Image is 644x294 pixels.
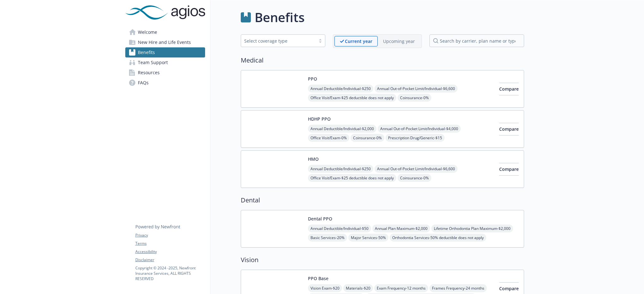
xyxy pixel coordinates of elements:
[255,8,304,27] h1: Benefits
[125,57,205,68] a: Team Support
[246,75,303,102] img: Harvard Pilgrim Health Care carrier logo
[125,27,205,37] a: Welcome
[499,166,519,172] span: Compare
[125,78,205,88] a: FAQs
[431,225,513,232] span: Lifetime Orthodontia Plan Maximum - $2,000
[345,38,372,45] p: Current year
[244,38,312,44] div: Select coverage type
[125,47,205,57] a: Benefits
[125,37,205,47] a: New Hire and Life Events
[135,241,205,246] a: Terms
[138,37,191,47] span: New Hire and Life Events
[378,125,461,133] span: Annual Out-of-Pocket Limit/Individual - $4,000
[308,234,347,242] span: Basic Services - 20%
[138,78,149,88] span: FAQs
[135,265,205,281] p: Copyright © 2024 - 2025 , Newfront Insurance Services, ALL RIGHTS RESERVED
[499,126,519,132] span: Compare
[246,215,303,242] img: Delta Dental Insurance Company carrier logo
[135,257,205,263] a: Disclaimer
[308,134,349,142] span: Office Visit/Exam - 0%
[386,134,445,142] span: Prescription Drug/Generic - $15
[308,116,331,122] button: HDHP PPO
[308,156,319,162] button: HMO
[343,284,373,292] span: Materials - $20
[499,285,519,291] span: Compare
[308,85,373,93] span: Annual Deductible/Individual - $250
[375,165,458,173] span: Annual Out-of-Pocket Limit/Individual - $6,600
[348,234,388,242] span: Major Services - 50%
[138,47,155,57] span: Benefits
[135,232,205,238] a: Privacy
[372,225,430,232] span: Annual Plan Maximum - $2,000
[241,195,524,205] h2: Dental
[241,56,524,65] h2: Medical
[499,86,519,92] span: Compare
[374,284,428,292] span: Exam Frequency - 12 months
[383,38,415,45] p: Upcoming year
[375,85,458,93] span: Annual Out-of-Pocket Limit/Individual - $6,600
[138,57,168,68] span: Team Support
[246,156,303,183] img: Harvard Pilgrim Health Care carrier logo
[125,68,205,78] a: Resources
[499,163,519,176] button: Compare
[398,174,431,182] span: Coinsurance - 0%
[308,284,342,292] span: Vision Exam - $20
[241,255,524,265] h2: Vision
[398,94,431,102] span: Coinsurance - 0%
[499,123,519,135] button: Compare
[308,225,371,232] span: Annual Deductible/Individual - $50
[429,284,487,292] span: Frames Frequency - 24 months
[390,234,486,242] span: Orthodontia Services - 50% deductible does not apply
[308,174,396,182] span: Office Visit/Exam - $25 deductible does not apply
[308,94,396,102] span: Office Visit/Exam - $25 deductible does not apply
[135,249,205,255] a: Accessibility
[138,68,160,78] span: Resources
[351,134,384,142] span: Coinsurance - 0%
[308,165,373,173] span: Annual Deductible/Individual - $250
[308,215,332,222] button: Dental PPO
[308,75,317,82] button: PPO
[246,116,303,142] img: Harvard Pilgrim Health Care carrier logo
[429,34,524,47] input: search by carrier, plan name or type
[308,125,376,133] span: Annual Deductible/Individual - $2,000
[138,27,157,37] span: Welcome
[499,83,519,95] button: Compare
[308,275,328,282] button: PPO Base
